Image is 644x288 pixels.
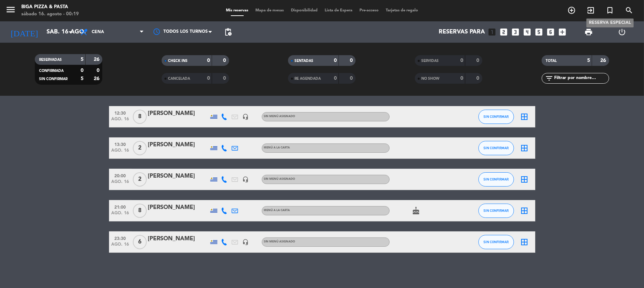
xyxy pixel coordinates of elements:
[264,178,296,180] span: Sin menú asignado
[321,9,356,12] span: Lista de Espera
[499,27,508,37] i: looks_two
[66,28,75,36] i: arrow_drop_down
[586,19,634,27] div: Reserva especial
[21,11,79,18] div: sábado 16. agosto - 00:19
[148,234,209,244] div: [PERSON_NAME]
[478,141,514,155] button: SIN CONFIRMAR
[382,9,422,12] span: Tarjetas de regalo
[520,238,529,246] i: border_all
[223,76,227,81] strong: 0
[133,141,147,155] span: 2
[94,57,101,62] strong: 26
[584,28,593,36] span: print
[5,24,43,40] i: [DATE]
[478,235,514,249] button: SIN CONFIRMAR
[81,76,83,81] strong: 5
[81,68,83,73] strong: 0
[334,58,337,63] strong: 0
[92,30,104,35] span: Cena
[112,234,129,242] span: 23:30
[21,4,79,11] div: Biga Pizza & Pasta
[264,115,296,118] span: Sin menú asignado
[520,206,529,215] i: border_all
[439,29,485,36] span: Reservas para
[587,58,590,63] strong: 5
[546,59,557,63] span: TOTAL
[350,76,354,81] strong: 0
[112,171,129,179] span: 20:00
[94,76,101,81] strong: 26
[483,115,509,119] span: SIN CONFIRMAR
[554,74,609,82] input: Filtrar por nombre...
[606,6,614,15] i: turned_in_not
[243,114,249,120] i: headset_mic
[148,172,209,181] div: [PERSON_NAME]
[287,9,321,12] span: Disponibilidad
[460,76,463,81] strong: 0
[264,209,290,212] span: MENÚ A LA CARTA
[478,110,514,124] button: SIN CONFIRMAR
[586,6,595,15] i: exit_to_app
[421,77,439,80] span: NO SHOW
[133,172,147,187] span: 2
[523,27,532,37] i: looks_4
[112,211,129,219] span: ago. 16
[483,209,509,213] span: SIN CONFIRMAR
[294,77,321,80] span: RE AGENDADA
[350,58,354,63] strong: 0
[112,179,129,188] span: ago. 16
[133,235,147,249] span: 6
[478,172,514,187] button: SIN CONFIRMAR
[567,6,576,15] i: add_circle_outline
[112,148,129,156] span: ago. 16
[148,109,209,118] div: [PERSON_NAME]
[39,77,67,81] span: SIN CONFIRMAR
[5,4,16,17] button: menu
[243,176,249,183] i: headset_mic
[421,59,439,63] span: SERVIDAS
[618,28,626,36] i: power_settings_new
[112,109,129,117] span: 12:30
[520,112,529,121] i: border_all
[39,69,64,73] span: CONFIRMADA
[112,242,129,250] span: ago. 16
[207,76,210,81] strong: 0
[558,27,567,37] i: add_box
[81,57,83,62] strong: 5
[223,58,227,63] strong: 0
[487,27,497,37] i: looks_one
[39,58,62,62] span: RESERVADAS
[224,28,232,36] span: pending_actions
[264,240,296,243] span: Sin menú asignado
[520,144,529,152] i: border_all
[334,76,337,81] strong: 0
[605,21,639,43] div: LOG OUT
[294,59,313,63] span: SENTADAS
[625,6,633,15] i: search
[412,206,421,215] i: cake
[483,146,509,150] span: SIN CONFIRMAR
[133,204,147,218] span: 8
[168,77,190,80] span: CANCELADA
[356,9,382,12] span: Pre-acceso
[478,204,514,218] button: SIN CONFIRMAR
[546,27,555,37] i: looks_6
[511,27,520,37] i: looks_3
[534,27,543,37] i: looks_5
[133,110,147,124] span: 8
[264,146,290,149] span: MENÚ A LA CARTA
[112,140,129,148] span: 13:30
[5,4,16,15] i: menu
[148,203,209,212] div: [PERSON_NAME]
[600,58,607,63] strong: 26
[252,9,287,12] span: Mapa de mesas
[477,76,481,81] strong: 0
[545,74,554,83] i: filter_list
[97,68,101,73] strong: 0
[168,59,188,63] span: CHECK INS
[207,58,210,63] strong: 0
[112,117,129,125] span: ago. 16
[520,175,529,184] i: border_all
[112,203,129,211] span: 21:00
[243,239,249,245] i: headset_mic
